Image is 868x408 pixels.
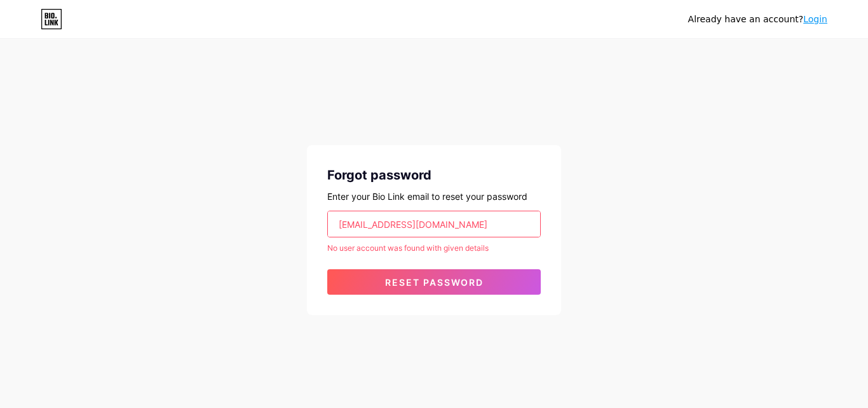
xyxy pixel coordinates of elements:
[327,165,541,185] div: Forgot password
[327,243,541,254] div: No user account was found with given details
[327,269,541,295] button: Reset password
[803,14,827,24] a: Login
[385,277,484,288] span: Reset password
[688,13,827,26] div: Already have an account?
[327,190,541,203] div: Enter your Bio Link email to reset your password
[328,211,540,237] input: Email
